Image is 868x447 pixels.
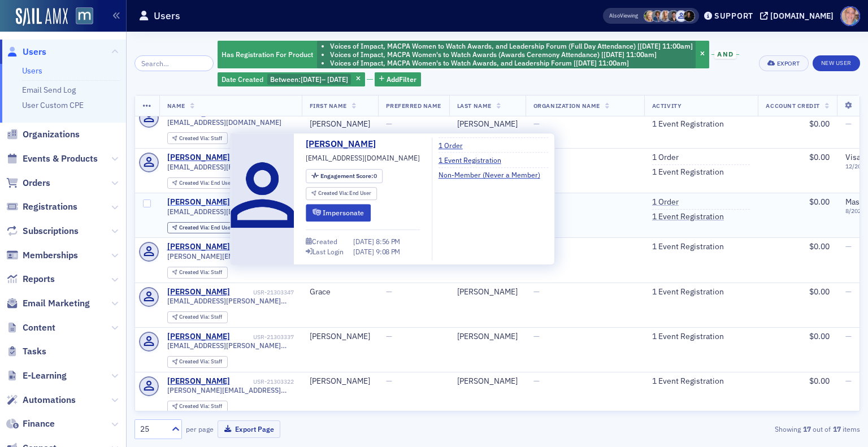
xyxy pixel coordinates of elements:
[310,376,370,387] div: [PERSON_NAME]
[301,75,348,84] span: –
[320,173,377,179] div: 0
[6,225,79,237] a: Subscriptions
[167,311,228,323] div: Created Via: Staff
[6,177,50,189] a: Orders
[134,55,214,71] input: Search…
[6,370,67,382] a: E-Learning
[386,331,392,341] span: —
[320,172,374,180] span: Engagement Score :
[353,247,376,256] span: [DATE]
[353,237,376,246] span: [DATE]
[711,50,740,59] button: and
[179,358,211,365] span: Created Via :
[6,201,77,213] a: Registrations
[6,273,55,285] a: Reports
[375,72,421,86] button: AddFilter
[759,55,808,71] button: Export
[675,10,687,22] span: Justin Chase
[6,128,80,141] a: Organizations
[6,418,55,430] a: Finance
[179,179,211,186] span: Created Via :
[533,331,540,341] span: —
[652,287,724,297] a: 1 Event Registration
[222,50,313,59] span: Has Registration For Product
[23,297,90,310] span: Email Marketing
[68,7,93,27] a: View Homepage
[313,249,344,255] div: Last Login
[809,197,830,207] span: $0.00
[167,332,230,342] a: [PERSON_NAME]
[609,12,620,19] div: Also
[76,7,93,25] img: SailAMX
[376,237,400,246] span: 8:56 PM
[179,313,211,320] span: Created Via :
[167,356,228,368] div: Created Via: Staff
[6,345,46,358] a: Tasks
[457,119,518,129] div: [PERSON_NAME]
[186,424,214,434] label: per page
[667,10,679,22] span: Mary Beth Halpern
[306,153,420,163] span: [EMAIL_ADDRESS][DOMAIN_NAME]
[439,155,510,165] a: 1 Event Registration
[714,11,753,21] div: Support
[167,118,281,127] span: [EMAIL_ADDRESS][DOMAIN_NAME]
[652,242,724,252] a: 1 Event Registration
[439,170,549,180] a: Non-Member (Never a Member)
[167,287,230,297] a: [PERSON_NAME]
[330,42,693,50] li: Voices of Impact, MACPA Women to Watch Awards, and Leadership Forum (Full Day Attendance) [[DATE]...
[23,201,77,213] span: Registrations
[179,403,222,410] div: Staff
[167,102,185,110] span: Name
[179,225,233,231] div: End User
[609,12,638,20] span: Viewing
[318,189,350,197] span: Created Via :
[179,268,211,276] span: Created Via :
[6,394,76,406] a: Automations
[167,153,230,163] div: [PERSON_NAME]
[386,102,441,110] span: Preferred Name
[179,359,222,365] div: Staff
[652,167,724,177] a: 1 Event Registration
[457,287,518,297] div: [PERSON_NAME]
[23,249,78,262] span: Memberships
[801,424,813,434] strong: 17
[652,119,724,129] a: 1 Event Registration
[809,152,830,162] span: $0.00
[167,163,294,171] span: [EMAIL_ADDRESS][PERSON_NAME][DOMAIN_NAME]
[766,102,819,110] span: Account Credit
[23,370,67,382] span: E-Learning
[6,322,55,334] a: Content
[167,297,294,305] span: [EMAIL_ADDRESS][PERSON_NAME][DOMAIN_NAME]
[23,225,79,237] span: Subscriptions
[23,322,55,334] span: Content
[218,420,280,438] button: Export Page
[22,66,42,76] a: Users
[306,187,377,200] div: Created Via: End User
[140,423,165,435] div: 25
[179,314,222,320] div: Staff
[652,376,724,387] a: 1 Event Registration
[714,50,736,59] span: and
[306,137,384,151] a: [PERSON_NAME]
[167,177,238,189] div: Created Via: End User
[457,102,492,110] span: Last Name
[179,180,233,186] div: End User
[386,287,392,297] span: —
[306,169,383,183] div: Engagement Score: 0
[809,331,830,341] span: $0.00
[310,287,370,297] div: Grace
[845,376,852,386] span: —
[16,8,68,26] img: SailAMX
[167,242,230,252] div: [PERSON_NAME]
[232,378,294,385] div: USR-21303322
[831,424,843,434] strong: 17
[760,12,837,20] button: [DOMAIN_NAME]
[167,252,294,261] span: [PERSON_NAME][EMAIL_ADDRESS][DOMAIN_NAME]
[23,46,46,58] span: Users
[330,59,693,67] li: Voices of Impact, MACPA Women's to Watch Awards, and Leadership Forum [[DATE] 11:00am]
[179,402,211,410] span: Created Via :
[386,376,392,386] span: —
[840,6,860,26] span: Profile
[6,249,78,262] a: Memberships
[652,102,682,110] span: Activity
